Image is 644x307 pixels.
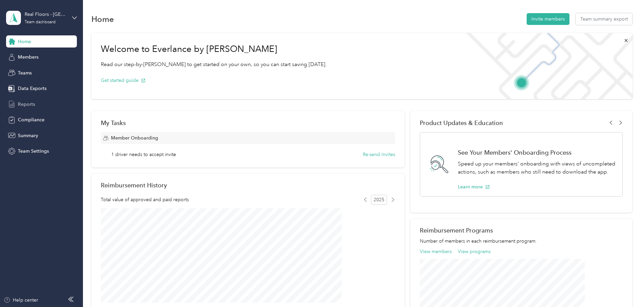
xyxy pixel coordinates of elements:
img: Welcome to everlance [459,33,632,99]
span: 1 driver needs to accept invite [111,151,176,158]
div: Team dashboard [25,20,56,24]
span: Total value of approved and paid reports [101,196,189,203]
h1: Welcome to Everlance by [PERSON_NAME] [101,44,327,55]
button: Invite members [527,13,569,25]
button: Re-send invites [363,151,395,158]
span: 2025 [371,195,387,205]
div: Real Floors - [GEOGRAPHIC_DATA] [25,11,67,18]
button: View programs [458,248,491,255]
button: Help center [4,297,38,304]
p: Number of members in each reimbursement program. [420,238,623,245]
button: View members [420,248,452,255]
h1: See Your Members' Onboarding Process [458,149,615,156]
span: Members [18,54,38,61]
span: Teams [18,69,32,76]
span: Compliance [18,116,45,123]
span: Reports [18,101,35,108]
span: Member Onboarding [111,134,158,142]
h2: Reimbursement History [101,182,167,189]
div: My Tasks [101,119,395,126]
h1: Home [91,16,114,23]
p: Read our step-by-[PERSON_NAME] to get started on your own, so you can start saving [DATE]. [101,60,327,69]
button: Team summary export [576,13,633,25]
span: Team Settings [18,148,49,155]
iframe: Everlance-gr Chat Button Frame [606,269,644,307]
p: Speed up your members' onboarding with views of uncompleted actions, such as members who still ne... [458,160,615,176]
span: Home [18,38,31,45]
span: Summary [18,132,38,139]
span: Product Updates & Education [420,119,503,126]
button: Get started guide [101,77,146,84]
span: Data Exports [18,85,47,92]
h2: Reimbursement Programs [420,227,623,234]
button: Learn more [458,183,490,190]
